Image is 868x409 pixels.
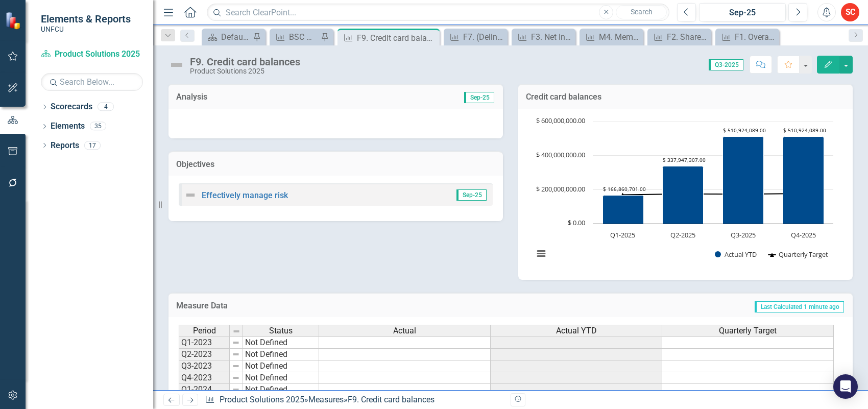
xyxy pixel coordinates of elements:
img: Not Defined [184,189,197,201]
h3: Measure Data [176,301,419,310]
h3: Analysis [176,92,336,102]
a: F2. Share Growth [Corporate] [650,31,709,43]
img: 8DAGhfEEPCf229AAAAAElFTkSuQmCC [232,327,240,335]
input: Search Below... [41,73,143,91]
text: $ 337,947,307.00 [663,156,706,163]
a: F1. Overall loan growth, including sold loans [Corporate] [718,31,777,43]
div: M4. Member agreement with: "UNFCU provides me with peace of mind" [Corporate] [599,31,641,43]
span: Last Calculated 1 minute ago [755,301,844,312]
span: Sep-25 [456,189,487,201]
div: Open Intercom Messenger [833,374,858,399]
img: 8DAGhfEEPCf229AAAAAElFTkSuQmCC [232,374,240,382]
img: 8DAGhfEEPCf229AAAAAElFTkSuQmCC [232,362,240,370]
text: Q2-2025 [670,230,695,239]
h3: Credit card balances [526,92,845,102]
button: SC [841,3,859,21]
a: Product Solutions 2025 [41,49,143,60]
text: $ 510,924,089.00 [723,127,766,134]
div: Chart. Highcharts interactive chart. [528,116,842,270]
img: 8DAGhfEEPCf229AAAAAElFTkSuQmCC [232,350,240,358]
a: Elements [51,121,85,132]
img: 8DAGhfEEPCf229AAAAAElFTkSuQmCC [232,339,240,347]
td: Not Defined [243,384,319,396]
td: Not Defined [243,360,319,372]
a: Measures [308,395,344,404]
a: Default Grid [204,31,250,43]
text: $ 200,000,000.00 [536,184,585,194]
path: Q4-2025, 510,924,089. Actual YTD. [783,136,824,224]
button: Show Quarterly Target [768,250,829,259]
div: 35 [90,122,106,131]
input: Search ClearPoint... [207,4,669,21]
div: F7. (Delinquency & Charge-Offs) / Total Loans [Corporate] [463,31,505,43]
span: Status [269,326,293,335]
img: Not Defined [168,57,185,73]
span: Sep-25 [464,92,494,103]
text: Q4-2025 [791,230,816,239]
img: 8DAGhfEEPCf229AAAAAElFTkSuQmCC [232,386,240,394]
text: $ 600,000,000.00 [536,116,585,125]
a: Reports [51,140,79,152]
span: Elements & Reports [41,13,131,25]
svg: Interactive chart [528,116,838,270]
small: UNFCU [41,25,131,33]
text: $ 0.00 [568,218,585,227]
a: F3. Net Income (ROA) (CORE) [Corporate] [514,31,573,43]
span: Search [631,8,653,16]
div: F2. Share Growth [Corporate] [667,31,709,43]
img: ClearPoint Strategy [5,11,23,29]
span: Period [193,326,216,335]
button: Sep-25 [699,3,786,21]
g: Actual YTD, series 1 of 2. Bar series with 4 bars. [603,136,824,224]
button: View chart menu, Chart [534,246,548,260]
span: Actual [393,326,416,335]
text: Q3-2025 [731,230,756,239]
td: Q1-2023 [179,336,230,349]
path: Q1-2025, 166,860,701. Actual YTD. [603,195,644,224]
text: $ 510,924,089.00 [783,127,826,134]
div: 17 [84,141,101,150]
path: Q3-2025, 510,924,089. Actual YTD. [723,136,764,224]
div: Default Grid [221,31,250,43]
text: $ 400,000,000.00 [536,150,585,159]
div: » » [205,394,503,406]
text: Q1-2025 [610,230,635,239]
div: F9. Credit card balances [190,56,300,67]
a: M4. Member agreement with: "UNFCU provides me with peace of mind" [Corporate] [582,31,641,43]
span: Actual YTD [556,326,597,335]
td: Not Defined [243,336,319,349]
a: Product Solutions 2025 [220,395,304,404]
td: Q3-2023 [179,360,230,372]
td: Not Defined [243,372,319,384]
div: F3. Net Income (ROA) (CORE) [Corporate] [531,31,573,43]
div: F9. Credit card balances [357,32,437,44]
div: Sep-25 [703,7,782,19]
div: BSC Report Summary [289,31,318,43]
div: Product Solutions 2025 [190,67,300,75]
span: Quarterly Target [719,326,777,335]
path: Q1-2025, 169,619,448. Quarterly Target. [621,193,625,197]
a: F7. (Delinquency & Charge-Offs) / Total Loans [Corporate] [446,31,505,43]
div: F9. Credit card balances [348,395,435,404]
button: Search [616,5,667,19]
a: Scorecards [51,101,92,113]
span: Q3-2025 [709,59,743,70]
button: Show Actual YTD [715,250,757,259]
td: Q1-2024 [179,384,230,396]
text: $ 166,860,701.00 [603,185,646,193]
h3: Objectives [176,160,495,169]
div: F1. Overall loan growth, including sold loans [Corporate] [735,31,777,43]
div: 4 [98,103,114,111]
a: BSC Report Summary [272,31,318,43]
td: Q4-2023 [179,372,230,384]
a: Effectively manage risk [202,190,288,200]
td: Q2-2023 [179,349,230,360]
td: Not Defined [243,349,319,360]
path: Q2-2025, 337,947,307. Actual YTD. [663,166,704,224]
